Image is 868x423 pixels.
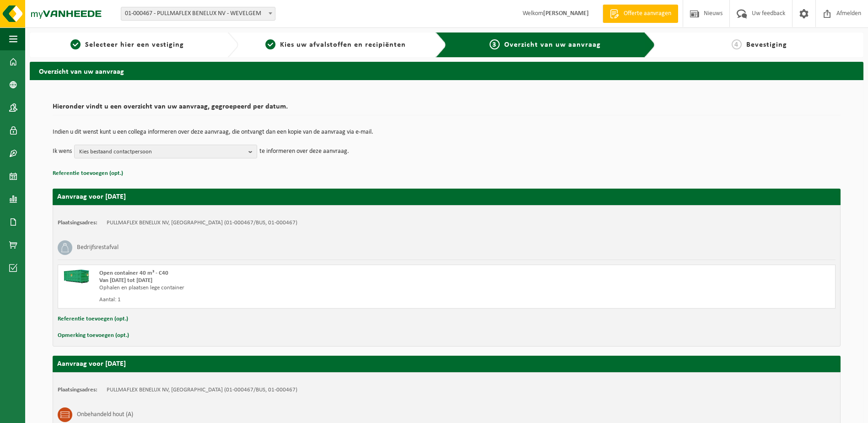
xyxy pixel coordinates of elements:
[58,220,97,226] strong: Plaatsingsadres:
[99,284,483,292] div: Ophalen en plaatsen lege container
[30,62,863,80] h2: Overzicht van uw aanvraag
[85,41,184,49] span: Selecteer hier een vestiging
[732,39,742,49] span: 4
[53,129,841,136] p: Indien u dit wenst kunt u een collega informeren over deze aanvraag, die ontvangt dan een kopie v...
[58,387,97,393] strong: Plaatsingsadres:
[63,270,90,283] img: HK-XC-40-GN-00.png
[58,330,129,342] button: Opmerking toevoegen (opt.)
[504,41,601,49] span: Overzicht van uw aanvraag
[259,145,349,158] p: te informeren over deze aanvraag.
[58,313,128,325] button: Referentie toevoegen (opt.)
[746,41,787,49] span: Bevestiging
[57,193,126,201] strong: Aanvraag voor [DATE]
[53,145,72,158] p: Ik wens
[603,5,678,23] a: Offerte aanvragen
[34,39,220,50] a: 1Selecteer hier een vestiging
[243,39,429,50] a: 2Kies uw afvalstoffen en recipiënten
[107,386,297,394] td: PULLMAFLEX BENELUX NV, [GEOGRAPHIC_DATA] (01-000467/BUS, 01-000467)
[490,39,500,49] span: 3
[74,145,257,158] button: Kies bestaand contactpersoon
[70,39,81,49] span: 1
[79,145,245,159] span: Kies bestaand contactpersoon
[77,240,119,255] h3: Bedrijfsrestafval
[621,9,674,18] span: Offerte aanvragen
[77,407,133,422] h3: Onbehandeld hout (A)
[265,39,275,49] span: 2
[99,277,152,283] strong: Van [DATE] tot [DATE]
[53,168,123,179] button: Referentie toevoegen (opt.)
[107,219,297,227] td: PULLMAFLEX BENELUX NV, [GEOGRAPHIC_DATA] (01-000467/BUS, 01-000467)
[121,7,275,20] span: 01-000467 - PULLMAFLEX BENELUX NV - WEVELGEM
[57,360,126,368] strong: Aanvraag voor [DATE]
[99,270,168,276] span: Open container 40 m³ - C40
[280,41,406,49] span: Kies uw afvalstoffen en recipiënten
[53,103,841,115] h2: Hieronder vindt u een overzicht van uw aanvraag, gegroepeerd per datum.
[543,10,589,17] strong: [PERSON_NAME]
[121,7,275,21] span: 01-000467 - PULLMAFLEX BENELUX NV - WEVELGEM
[99,296,483,304] div: Aantal: 1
